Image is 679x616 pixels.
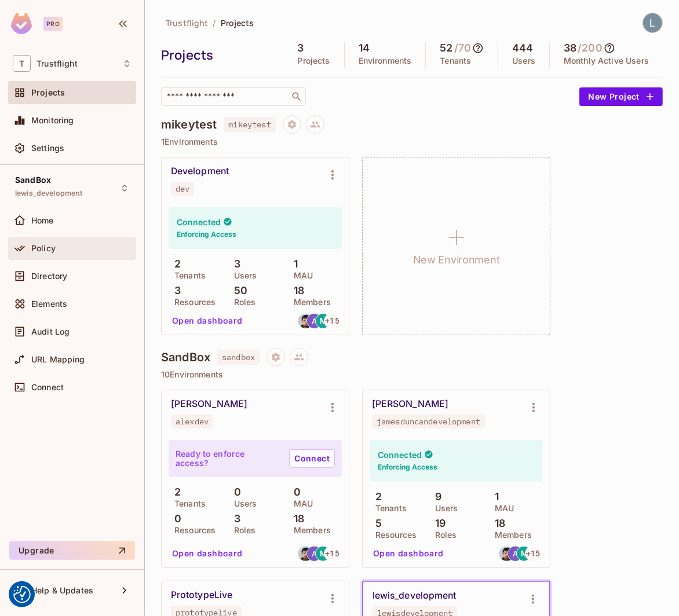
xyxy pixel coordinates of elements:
div: Projects [161,46,278,64]
button: Consent Preferences [13,586,31,603]
img: Revisit consent button [13,586,31,603]
button: Open dashboard [167,544,247,563]
h4: SandBox [161,350,210,364]
div: PrototypeLive [171,589,232,601]
span: SandBox [15,175,51,185]
span: T [13,55,31,72]
div: lewis_development [373,590,456,602]
p: 19 [429,518,446,529]
p: 3 [228,513,240,525]
span: Directory [31,272,67,281]
button: Environment settings [321,396,344,419]
p: 2 [169,258,181,270]
h6: Enforcing Access [177,229,236,240]
p: Users [228,499,257,508]
p: 3 [169,285,181,296]
p: Users [512,56,535,65]
p: Monthly Active Users [564,56,649,65]
p: Roles [228,526,256,535]
span: Projects [31,88,65,97]
h5: 444 [512,42,533,54]
p: 18 [288,285,304,296]
span: M [320,549,327,558]
span: Settings [31,144,64,153]
img: alexander.ip@trustflight.com [298,547,313,561]
button: Upgrade [9,541,135,560]
p: 50 [228,285,247,296]
img: Lewis Youl [643,13,662,32]
p: 1 Environments [161,137,663,146]
button: Open dashboard [368,544,448,563]
h5: 14 [359,42,370,54]
h6: Enforcing Access [378,462,437,472]
p: 2 [370,491,382,503]
span: mikeytest [224,117,275,132]
li: / [213,17,216,28]
p: 0 [228,486,241,498]
p: MAU [288,271,313,280]
div: Development [171,166,229,177]
p: 18 [288,513,304,525]
button: Environment settings [522,396,545,419]
span: Workspace: Trustflight [36,59,78,68]
div: [PERSON_NAME] [171,398,247,410]
p: Resources [169,526,216,535]
span: Audit Log [31,327,70,336]
h5: / 200 [578,42,603,54]
h5: 52 [440,42,452,54]
p: Projects [297,56,330,65]
h4: Connected [177,217,221,228]
h1: New Environment [413,251,500,269]
span: Policy [31,244,56,253]
button: Open dashboard [167,311,247,330]
p: Tenants [440,56,471,65]
p: 3 [228,258,240,270]
span: Home [31,216,54,225]
p: 2 [169,486,181,498]
span: M [320,317,327,325]
h4: mikeytest [161,118,217,131]
p: 0 [169,513,181,525]
span: + 15 [325,549,339,558]
p: Tenants [370,504,407,513]
div: jamesduncandevelopment [377,417,480,426]
p: Members [489,530,532,540]
a: Connect [289,449,335,468]
button: New Project [579,87,663,106]
div: Pro [43,17,63,31]
span: Project settings [267,354,285,365]
p: Ready to enforce access? [176,449,280,468]
img: alexander.ip@trustflight.com [499,547,514,561]
p: 5 [370,518,382,529]
button: Environment settings [521,588,545,611]
span: sandbox [217,350,260,365]
span: Projects [221,17,254,28]
p: 1 [489,491,499,503]
p: 9 [429,491,441,503]
span: + 15 [325,317,339,325]
p: Resources [370,530,417,540]
p: Users [228,271,257,280]
h5: / 70 [454,42,471,54]
p: Resources [169,298,216,307]
div: dev [176,184,189,193]
span: Elements [31,299,67,309]
button: Environment settings [321,587,344,610]
p: Tenants [169,271,206,280]
p: 0 [288,486,301,498]
p: Users [429,504,458,513]
span: lewis_development [15,189,83,198]
button: Environment settings [321,163,344,186]
p: Roles [228,298,256,307]
h4: Connected [378,449,422,460]
span: Monitoring [31,116,74,125]
img: SReyMgAAAABJRU5ErkJggg== [11,13,32,34]
img: artem.jeman@trustflight.com [307,314,322,328]
p: 18 [489,518,505,529]
span: Trustflight [166,17,208,28]
img: artem.jeman@trustflight.com [508,547,523,561]
p: 1 [288,258,298,270]
h5: 38 [564,42,576,54]
div: [PERSON_NAME] [372,398,448,410]
p: Environments [359,56,412,65]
